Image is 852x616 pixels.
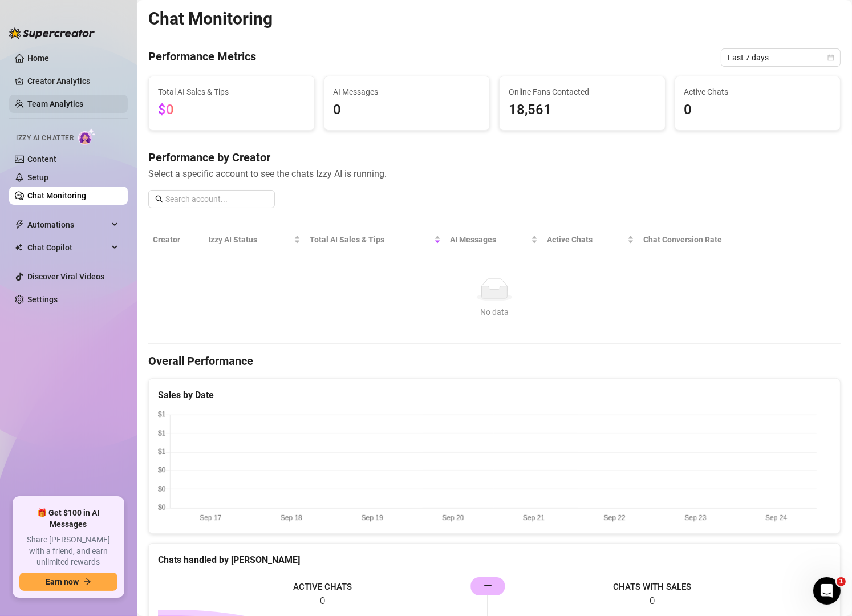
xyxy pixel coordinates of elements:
span: Share [PERSON_NAME] with a friend, and earn unlimited rewards [19,534,117,568]
th: Chat Conversion Rate [639,226,771,253]
div: Sales by Date [158,388,831,402]
span: Select a specific account to see the chats Izzy AI is running. [148,167,841,181]
a: Team Analytics [27,99,83,108]
span: search [155,195,163,203]
span: Active Chats [684,86,831,98]
span: Earn now [46,577,79,586]
span: Last 7 days [728,49,834,66]
h4: Performance by Creator [148,149,841,165]
img: logo-BBDzfeDw.svg [9,27,95,39]
span: Izzy AI Chatter [16,133,74,144]
th: Active Chats [542,226,639,253]
h2: Chat Monitoring [148,8,273,30]
span: Izzy AI Status [208,233,291,246]
th: Izzy AI Status [204,226,305,253]
img: Chat Copilot [15,244,22,252]
span: 0 [334,99,481,121]
span: AI Messages [450,233,529,246]
button: Earn nowarrow-right [19,573,117,591]
h4: Performance Metrics [148,48,256,67]
span: 🎁 Get $100 in AI Messages [19,508,117,530]
a: Settings [27,295,58,304]
div: Chats handled by [PERSON_NAME] [158,553,831,567]
a: Content [27,155,56,164]
span: calendar [827,54,834,61]
span: Chat Copilot [27,238,108,257]
a: Home [27,54,49,63]
a: Setup [27,173,48,182]
span: Online Fans Contacted [509,86,656,98]
iframe: Intercom live chat [813,577,841,605]
span: 1 [837,577,846,586]
span: Total AI Sales & Tips [310,233,432,246]
span: arrow-right [83,578,91,586]
span: $0 [158,102,174,117]
span: AI Messages [334,86,481,98]
th: Total AI Sales & Tips [305,226,445,253]
input: Search account... [165,193,268,205]
img: AI Chatter [78,128,96,145]
a: Creator Analytics [27,72,119,90]
span: Automations [27,216,108,234]
span: Total AI Sales & Tips [158,86,305,98]
span: Active Chats [547,233,625,246]
h4: Overall Performance [148,353,841,369]
span: thunderbolt [15,220,24,229]
div: No data [157,306,831,318]
a: Discover Viral Videos [27,272,104,281]
span: 18,561 [509,99,656,121]
th: AI Messages [445,226,543,253]
a: Chat Monitoring [27,191,86,200]
th: Creator [148,226,204,253]
span: 0 [684,99,831,121]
